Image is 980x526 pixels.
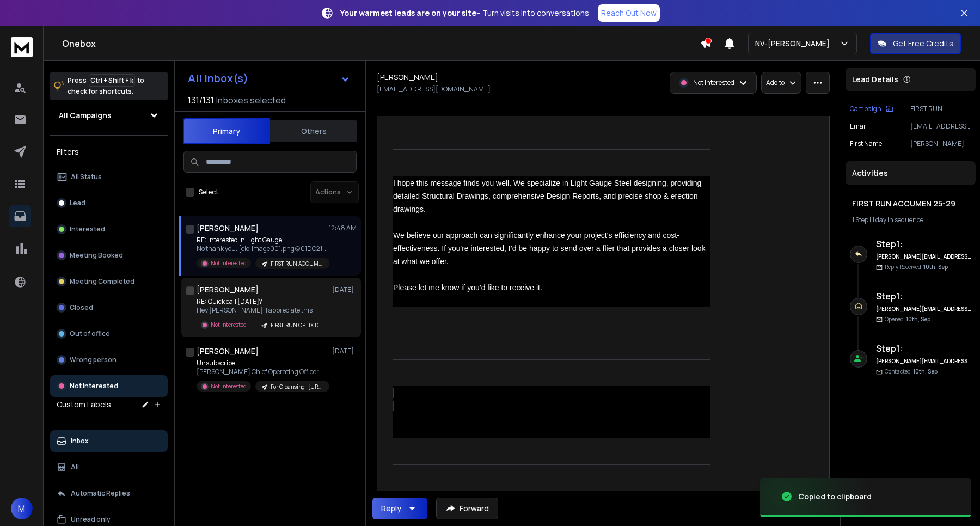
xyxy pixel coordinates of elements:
a: Reach Out Now [598,4,660,22]
button: M [11,498,33,519]
button: Automatic Replies [50,482,168,504]
p: Email [850,122,867,131]
h3: Filters [50,144,168,160]
button: Inbox [50,430,168,452]
p: [EMAIL_ADDRESS][DOMAIN_NAME] [910,122,971,131]
button: Wrong person [50,349,168,371]
p: 12:48 AM [329,224,357,233]
p: Add to [766,78,785,87]
p: – Turn visits into conversations [340,8,589,19]
p: Unsubscribe [197,359,327,368]
p: [EMAIL_ADDRESS][DOMAIN_NAME] [377,85,491,94]
button: Meeting Booked [50,244,168,266]
p: Contacted [885,368,938,376]
p: FIRST RUN ACCUMEN 25-29 [910,105,971,113]
p: First Name [850,139,882,148]
p: Wrong person [70,356,117,364]
p: [PERSON_NAME] [910,139,971,148]
h1: All Inbox(s) [188,73,248,84]
span: 10th, Sep [906,315,930,323]
button: All Status [50,166,168,188]
p: All Status [71,173,102,181]
p: Campaign [850,105,881,113]
h6: [PERSON_NAME][EMAIL_ADDRESS][DOMAIN_NAME] [876,305,971,313]
div: Copied to clipboard [798,491,872,502]
strong: Your warmest leads are on your site [340,8,476,18]
p: Not Interested [211,259,247,267]
p: Meeting Completed [70,277,134,286]
button: Meeting Completed [50,271,168,292]
p: Reach Out Now [601,8,657,19]
p: Lead Details [852,74,898,85]
p: Hey [PERSON_NAME], I appreciate this [197,306,327,315]
h1: [PERSON_NAME] [197,284,259,295]
span: 10th, Sep [913,368,938,375]
label: Select [199,188,218,197]
button: Others [270,119,357,143]
img: logo [11,37,33,57]
p: Lead [70,199,85,207]
p: FIRST RUN ACCUMEN 25-29 [271,260,323,268]
p: [DATE] [332,347,357,356]
button: Lead [50,192,168,214]
p: Reply Received [885,263,948,271]
p: [DATE] [332,285,357,294]
h1: [PERSON_NAME] [197,223,259,234]
button: Reply [372,498,427,519]
p: RE: Quick call [DATE]? [197,297,327,306]
p: Unread only [71,515,111,524]
h6: Step 1 : [876,237,971,250]
p: Not Interested [211,382,247,390]
h3: Custom Labels [57,399,111,410]
p: Out of office [70,329,110,338]
p: Inbox [71,437,89,445]
h1: Onebox [62,37,700,50]
div: Reply [381,503,401,514]
h1: All Campaigns [59,110,112,121]
button: All [50,456,168,478]
p: Get Free Credits [893,38,953,49]
span: 10th, Sep [923,263,948,271]
button: Campaign [850,105,893,113]
button: Closed [50,297,168,319]
p: [PERSON_NAME] Chief Operating Officer [197,368,327,376]
span: 1 Step [852,215,868,224]
h6: [PERSON_NAME][EMAIL_ADDRESS][DOMAIN_NAME] [876,357,971,365]
p: Opened [885,315,930,323]
p: Not Interested [211,321,247,329]
button: All Campaigns [50,105,168,126]
p: Automatic Replies [71,489,130,498]
h1: [PERSON_NAME] [377,72,438,83]
p: Closed [70,303,93,312]
p: Press to check for shortcuts. [68,75,144,97]
p: All [71,463,79,472]
p: RE: Interested in Light Gauge [197,236,327,244]
span: I hope this message finds you well. We specialize in Light Gauge Steel designing, providing detai... [393,179,708,292]
h3: Inboxes selected [216,94,286,107]
button: Out of office [50,323,168,345]
p: No thank you. [cid:image001.png@01DC2188.0C312B10] [PERSON_NAME] [197,244,327,253]
span: 131 / 131 [188,94,214,107]
h1: FIRST RUN ACCUMEN 25-29 [852,198,969,209]
div: | [852,216,969,224]
button: Interested [50,218,168,240]
h6: Step 1 : [876,342,971,355]
button: Get Free Credits [870,33,961,54]
h1: [PERSON_NAME] [197,346,259,357]
button: Forward [436,498,498,519]
button: Primary [183,118,270,144]
span: 1 day in sequence [872,215,923,224]
p: For Cleansing -[URL] [DATE] [271,383,323,391]
h6: [PERSON_NAME][EMAIL_ADDRESS][DOMAIN_NAME] [876,253,971,261]
p: Not Interested [70,382,118,390]
p: Interested [70,225,105,234]
div: Activities [846,161,976,185]
span: Ctrl + Shift + k [89,74,135,87]
p: NV-[PERSON_NAME] [755,38,834,49]
p: FIRST RUN OPTIX DIS [DATE] [271,321,323,329]
p: Meeting Booked [70,251,123,260]
h6: Step 1 : [876,290,971,303]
